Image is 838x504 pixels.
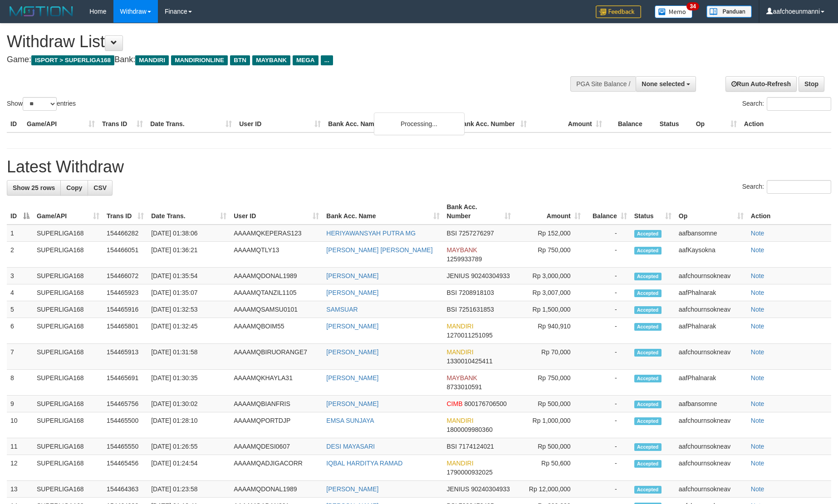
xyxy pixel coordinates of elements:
td: AAAAMQSAMSU0101 [230,301,323,318]
td: - [584,318,631,344]
td: SUPERLIGA168 [33,481,103,498]
input: Search: [767,97,831,111]
a: EMSA SUNJAYA [326,417,374,424]
td: [DATE] 01:32:45 [147,318,230,344]
td: AAAAMQBOIM55 [230,318,323,344]
td: aafbansomne [675,396,747,412]
span: BSI [447,443,457,450]
td: 9 [7,396,33,412]
img: MOTION_logo.png [7,5,76,18]
span: Accepted [634,443,662,451]
span: BSI [447,230,457,237]
td: aafchournsokneav [675,344,747,370]
a: [PERSON_NAME] [326,485,378,493]
span: Accepted [634,349,662,357]
td: 1 [7,225,33,242]
a: SAMSUAR [326,306,358,313]
span: MAYBANK [447,246,477,254]
a: Note [751,374,764,382]
span: Accepted [634,460,662,468]
th: ID [7,116,23,132]
td: SUPERLIGA168 [33,370,103,396]
a: Note [751,417,764,424]
td: aafchournsokneav [675,455,747,481]
td: Rp 500,000 [515,396,584,412]
th: Trans ID: activate to sort column ascending [103,199,147,225]
span: Accepted [634,230,662,238]
td: AAAAMQKHAYLA31 [230,370,323,396]
td: - [584,438,631,455]
td: 154466282 [103,225,147,242]
a: IQBAL HARDITYA RAMAD [326,460,402,467]
td: Rp 50,600 [515,455,584,481]
td: SUPERLIGA168 [33,455,103,481]
span: Copy 90240304933 to clipboard [471,272,510,279]
span: Show 25 rows [13,184,55,191]
div: PGA Site Balance / [570,76,636,92]
th: Trans ID [98,116,147,132]
td: 154465500 [103,412,147,438]
td: 154465550 [103,438,147,455]
span: CSV [93,184,107,191]
span: BSI [447,289,457,296]
span: Copy 7257276297 to clipboard [459,230,494,237]
td: 13 [7,481,33,498]
label: Show entries [7,97,76,111]
td: aafKaysokna [675,242,747,268]
td: AAAAMQBIANFRIS [230,396,323,412]
td: SUPERLIGA168 [33,268,103,284]
td: AAAAMQDESI0607 [230,438,323,455]
td: 154465913 [103,344,147,370]
td: 11 [7,438,33,455]
td: AAAAMQTANZIL1105 [230,284,323,301]
td: Rp 3,007,000 [515,284,584,301]
td: aafPhalnarak [675,284,747,301]
span: JENIUS [447,485,470,493]
td: SUPERLIGA168 [33,396,103,412]
a: HERIYAWANSYAH PUTRA MG [326,230,416,237]
span: Copy 1800009980360 to clipboard [447,426,493,433]
td: [DATE] 01:28:10 [147,412,230,438]
span: Copy 7251631853 to clipboard [459,306,494,313]
td: aafchournsokneav [675,438,747,455]
td: [DATE] 01:24:54 [147,455,230,481]
td: - [584,370,631,396]
a: Note [751,272,764,279]
th: Bank Acc. Name: activate to sort column ascending [323,199,443,225]
th: User ID [235,116,324,132]
td: - [584,396,631,412]
img: Feedback.jpg [596,5,641,18]
td: 6 [7,318,33,344]
td: 5 [7,301,33,318]
span: Accepted [634,247,662,254]
span: Accepted [634,306,662,314]
span: ISPORT > SUPERLIGA168 [31,55,114,65]
img: Button%20Memo.svg [655,5,693,18]
div: Processing... [374,113,465,135]
span: Accepted [634,417,662,425]
td: SUPERLIGA168 [33,344,103,370]
th: Date Trans.: activate to sort column ascending [147,199,230,225]
td: AAAAMQTLY13 [230,242,323,268]
span: Accepted [634,401,662,408]
td: Rp 500,000 [515,438,584,455]
span: JENIUS [447,272,470,279]
td: - [584,268,631,284]
span: MANDIRI [447,417,474,424]
td: [DATE] 01:23:58 [147,481,230,498]
a: Note [751,348,764,356]
h4: Game: Bank: [7,55,549,64]
a: Note [751,485,764,493]
th: Status [656,116,692,132]
td: [DATE] 01:35:54 [147,268,230,284]
th: Op: activate to sort column ascending [675,199,747,225]
a: [PERSON_NAME] [326,374,378,382]
span: MANDIRI [447,460,474,467]
td: Rp 1,000,000 [515,412,584,438]
td: 154465923 [103,284,147,301]
span: Accepted [634,486,662,494]
a: Note [751,246,764,254]
span: Copy 7208918103 to clipboard [459,289,494,296]
td: 154465756 [103,396,147,412]
span: Copy 1270011251095 to clipboard [447,332,493,339]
